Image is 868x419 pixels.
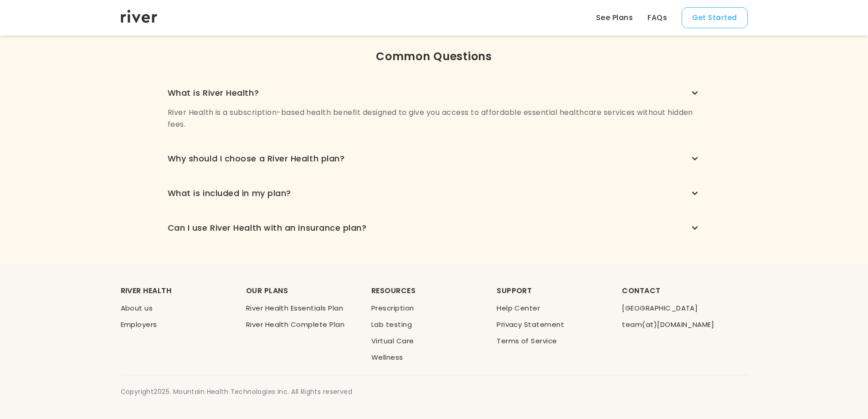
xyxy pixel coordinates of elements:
a: Wellness [371,352,403,362]
a: See Plans [596,12,633,23]
li: team(at)[DOMAIN_NAME] [622,318,747,331]
div: OUR PLANS [246,285,371,296]
a: Lab testing [371,320,412,329]
div: SUPPORT [497,285,622,296]
div: Can I use River Health with an insurance plan? [168,222,367,234]
a: FAQs [647,12,667,23]
li: [GEOGRAPHIC_DATA] [622,302,747,315]
div: Common Questions [121,48,748,65]
div: What is River Health? [168,87,259,99]
a: Help Center [497,303,540,313]
a: Terms of Service [497,336,557,346]
div: What is included in my plan? [168,187,291,200]
a: Employers [121,320,157,329]
div: Why should I choose a River Health plan? [168,152,345,165]
a: River Health Essentials Plan [246,303,343,313]
a: Virtual Care [371,336,414,346]
div: RESOURCES [371,285,497,296]
a: About us [121,303,153,313]
a: Prescription [371,303,414,313]
a: Privacy Statement [497,320,564,329]
p: River Health is a subscription-based health benefit designed to give you access to affordable ess... [168,107,701,130]
a: River Health Complete Plan [246,320,344,329]
div: RIVER HEALTH [121,285,246,296]
div: CONTACT [622,285,747,296]
button: Get Started [682,7,747,28]
div: Copyright 2025 . Mountain Health Technologies Inc. All Rights reserved [121,386,353,397]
